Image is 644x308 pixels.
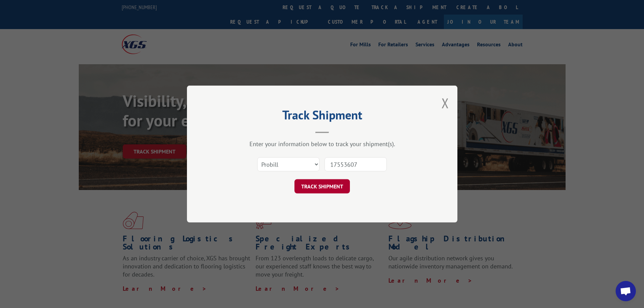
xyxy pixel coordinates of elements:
button: TRACK SHIPMENT [294,179,350,193]
button: Close modal [442,94,449,112]
h2: Track Shipment [221,110,424,123]
div: Enter your information below to track your shipment(s). [221,140,424,148]
input: Number(s) [325,157,387,171]
div: Open chat [616,281,636,301]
